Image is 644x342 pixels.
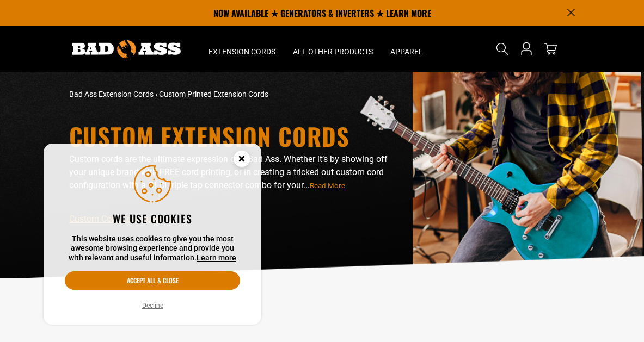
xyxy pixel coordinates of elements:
[208,47,275,57] span: Extension Cords
[69,125,401,148] h1: Custom Extension Cords
[44,144,261,325] aside: Cookie Consent
[69,90,154,98] a: Bad Ass Extension Cords
[382,26,432,72] summary: Apparel
[159,90,268,98] span: Custom Printed Extension Cords
[200,26,284,72] summary: Extension Cords
[310,182,345,190] span: Read More
[69,89,401,100] nav: breadcrumbs
[390,47,423,57] span: Apparel
[65,271,240,290] button: Accept all & close
[293,47,373,57] span: All Other Products
[155,90,157,98] span: ›
[139,300,167,311] button: Decline
[65,234,240,263] p: This website uses cookies to give you the most awesome browsing experience and provide you with r...
[72,40,181,58] img: Bad Ass Extension Cords
[197,253,236,262] a: Learn more
[494,40,511,58] summary: Search
[65,212,240,226] h2: We use cookies
[284,26,382,72] summary: All Other Products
